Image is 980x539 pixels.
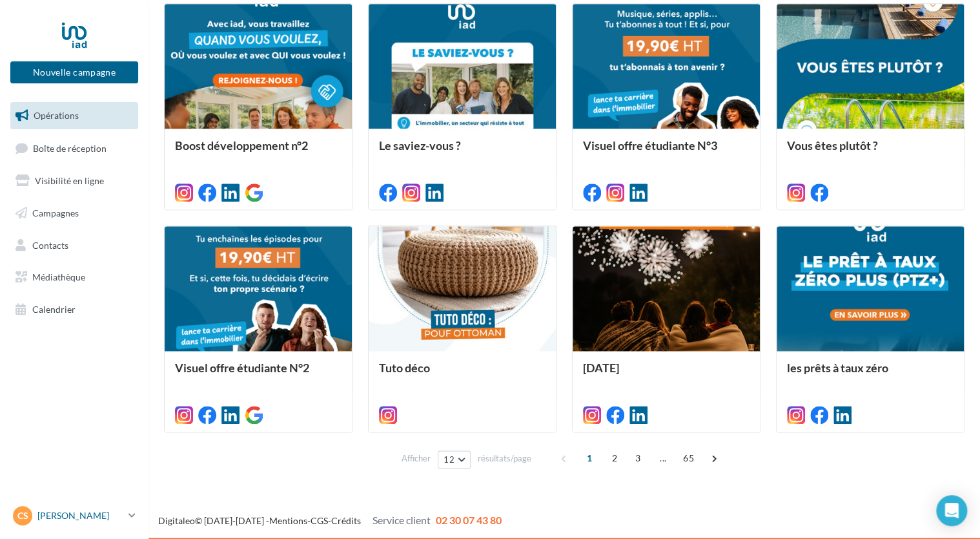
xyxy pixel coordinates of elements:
[373,514,431,526] span: Service client
[8,232,141,259] a: Contacts
[402,452,431,465] span: Afficher
[10,61,138,83] button: Nouvelle campagne
[787,138,878,153] span: Vous êtes plutôt ?
[158,515,502,526] span: © [DATE]-[DATE] - - -
[8,296,141,323] a: Calendrier
[583,361,619,375] span: [DATE]
[379,361,430,375] span: Tuto déco
[32,207,79,218] span: Campagnes
[438,450,471,469] button: 12
[787,361,888,375] span: les prêts à taux zéro
[175,361,309,375] span: Visuel offre étudiante N°2
[8,167,141,195] a: Visibilité en ligne
[579,448,600,469] span: 1
[8,200,141,227] a: Campagnes
[331,515,361,526] a: Crédits
[311,515,328,526] a: CGS
[17,509,28,522] span: CS
[35,175,104,186] span: Visibilité en ligne
[583,138,717,153] span: Visuel offre étudiante N°3
[175,138,308,153] span: Boost développement n°2
[158,515,195,526] a: Digitaleo
[604,448,625,469] span: 2
[653,448,673,469] span: ...
[8,134,141,162] a: Boîte de réception
[32,239,68,250] span: Contacts
[678,448,699,469] span: 65
[936,495,967,526] div: Open Intercom Messenger
[37,509,123,522] p: [PERSON_NAME]
[34,110,79,121] span: Opérations
[436,514,502,526] span: 02 30 07 43 80
[628,448,648,469] span: 3
[379,138,461,153] span: Le saviez-vous ?
[32,304,76,315] span: Calendrier
[478,452,531,465] span: résultats/page
[8,102,141,129] a: Opérations
[32,271,85,282] span: Médiathèque
[8,264,141,291] a: Médiathèque
[10,503,138,528] a: CS [PERSON_NAME]
[33,142,107,153] span: Boîte de réception
[444,454,454,465] span: 12
[269,515,307,526] a: Mentions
